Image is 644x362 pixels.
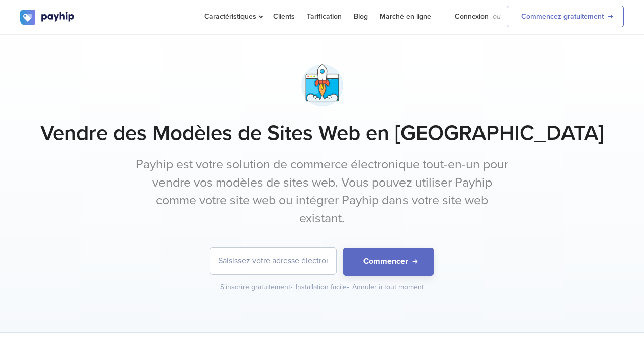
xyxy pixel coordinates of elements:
img: app-launch-meat5lrvmxc07mbv4fvvrf5.png [297,60,348,111]
h1: Vendre des Modèles de Sites Web en [GEOGRAPHIC_DATA] [20,121,624,146]
span: Caractéristiques [204,12,261,21]
a: Commencez gratuitement [507,6,624,27]
span: • [347,283,349,291]
span: • [290,283,293,291]
div: Installation facile [296,282,350,292]
p: Payhip est votre solution de commerce électronique tout-en-un pour vendre vos modèles de sites we... [133,156,511,228]
button: Commencer [343,248,434,276]
input: Saisissez votre adresse électronique [210,248,336,274]
img: logo.svg [20,10,75,25]
div: Annuler à tout moment [352,282,424,292]
div: S'inscrire gratuitement [220,282,294,292]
